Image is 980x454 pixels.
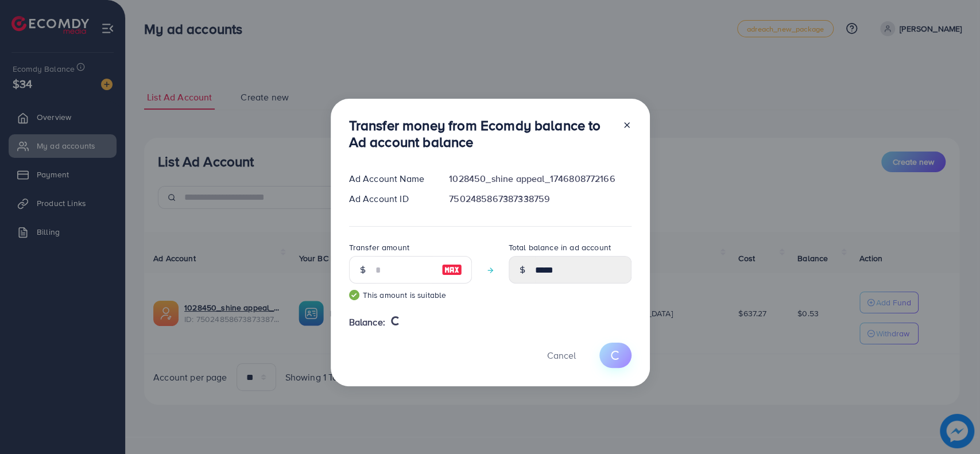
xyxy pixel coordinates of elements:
[349,290,359,300] img: guide
[509,242,611,253] label: Total balance in ad account
[533,343,590,367] button: Cancel
[547,349,576,362] span: Cancel
[349,289,472,301] small: This amount is suitable
[340,172,440,185] div: Ad Account Name
[440,192,640,205] div: 7502485867387338759
[349,117,613,150] h3: Transfer money from Ecomdy balance to Ad account balance
[440,172,640,185] div: 1028450_shine appeal_1746808772166
[340,192,440,205] div: Ad Account ID
[349,316,385,329] span: Balance:
[441,263,462,277] img: image
[349,242,409,253] label: Transfer amount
